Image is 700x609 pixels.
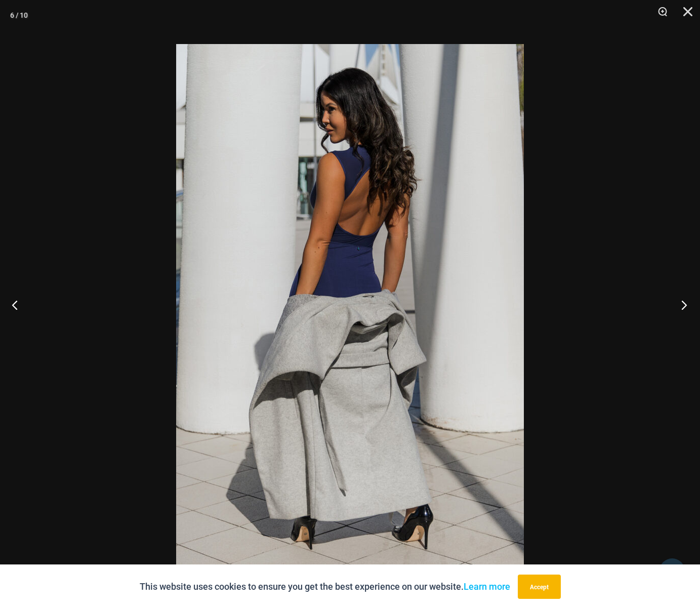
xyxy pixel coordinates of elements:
p: This website uses cookies to ensure you get the best experience on our website. [140,579,510,594]
img: Desire Me Navy 5192 Dress 02 [176,44,524,565]
div: 6 / 10 [10,8,28,23]
button: Next [662,279,700,330]
a: Learn more [464,581,510,592]
button: Accept [518,575,561,599]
